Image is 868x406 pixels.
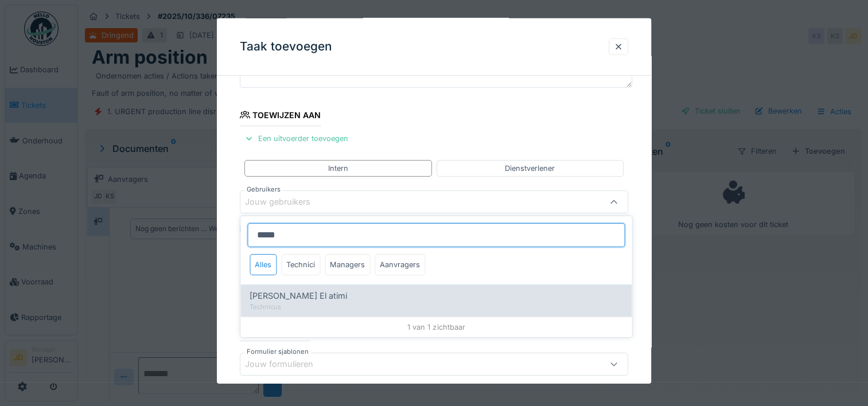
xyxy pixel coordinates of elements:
div: Toewijzen aan [240,107,321,126]
label: Gebruikers [244,185,283,194]
div: Technici [281,254,320,275]
div: Een uitvoerder toevoegen [240,131,353,146]
div: Sjabloon voor formulier maken [497,380,628,395]
div: Aanvragers [375,254,425,275]
div: Managers [325,254,370,275]
h3: Taak toevoegen [240,40,332,54]
div: 1 van 1 zichtbaar [240,317,632,337]
label: Formulier sjablonen [244,346,311,356]
div: Alles [250,254,277,275]
div: Dienstverlener [505,163,555,174]
div: Jouw formulieren [245,358,329,370]
div: Technicus [250,302,622,312]
div: Jouw gebruikers [245,196,326,208]
div: Intern [328,163,348,174]
span: [PERSON_NAME] El atimi [250,290,347,302]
